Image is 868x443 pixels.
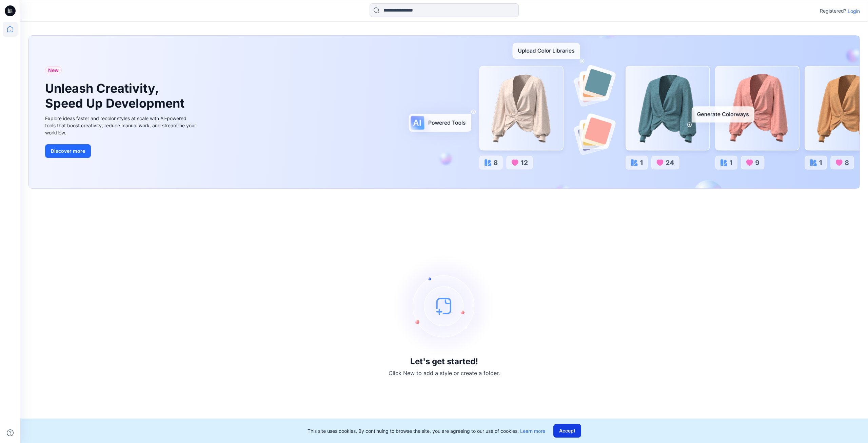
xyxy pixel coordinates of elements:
span: New [48,66,59,74]
button: Accept [553,424,581,438]
p: Click New to add a style or create a folder. [389,369,500,377]
p: This site uses cookies. By continuing to browse the site, you are agreeing to our use of cookies. [308,427,545,435]
p: Registered? [820,7,846,15]
button: Discover more [45,144,91,158]
p: Login [848,7,860,15]
a: Learn more [520,428,545,434]
div: Explore ideas faster and recolor styles at scale with AI-powered tools that boost creativity, red... [45,115,198,136]
h1: Unleash Creativity, Speed Up Development [45,81,188,110]
a: Discover more [45,144,198,158]
h3: Let's get started! [410,357,478,366]
img: empty-state-image.svg [393,255,495,357]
